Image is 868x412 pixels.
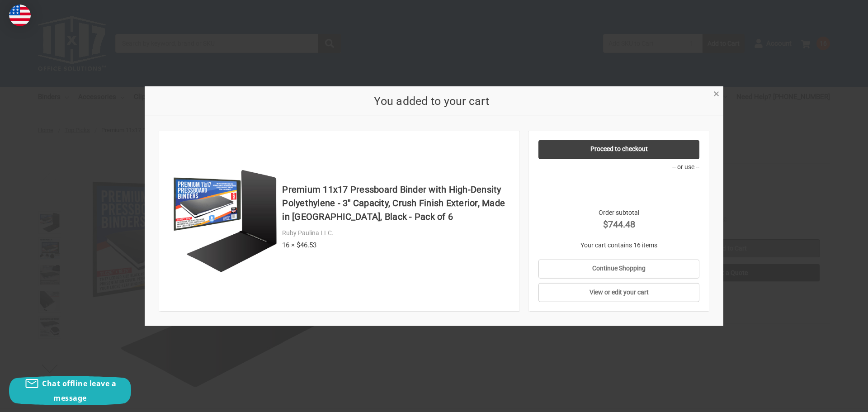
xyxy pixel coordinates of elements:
[538,217,700,231] strong: $744.48
[159,92,704,109] h2: You added to your cart
[538,208,700,231] div: Order subtotal
[282,183,510,223] h4: Premium 11x17 Pressboard Binder with High-Density Polyethylene - 3" Capacity, Crush Finish Exteri...
[538,240,700,250] p: Your cart contains 16 items
[713,87,719,100] span: ×
[9,5,31,26] img: duty and tax information for United States
[712,88,721,98] a: Close
[173,169,278,273] img: Premium 11x17 Pressboard Binder with High-Density Polyethylene - 3" Capacity, Crush Finish Exteri...
[282,240,510,250] div: 16 × $46.53
[282,228,510,238] div: Ruby Paulina LLC.
[538,140,700,159] a: Proceed to checkout
[538,259,700,278] a: Continue Shopping
[9,376,131,405] button: Chat offline leave a message
[538,283,700,302] a: View or edit your cart
[42,379,116,403] span: Chat offline leave a message
[538,162,700,171] p: -- or use --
